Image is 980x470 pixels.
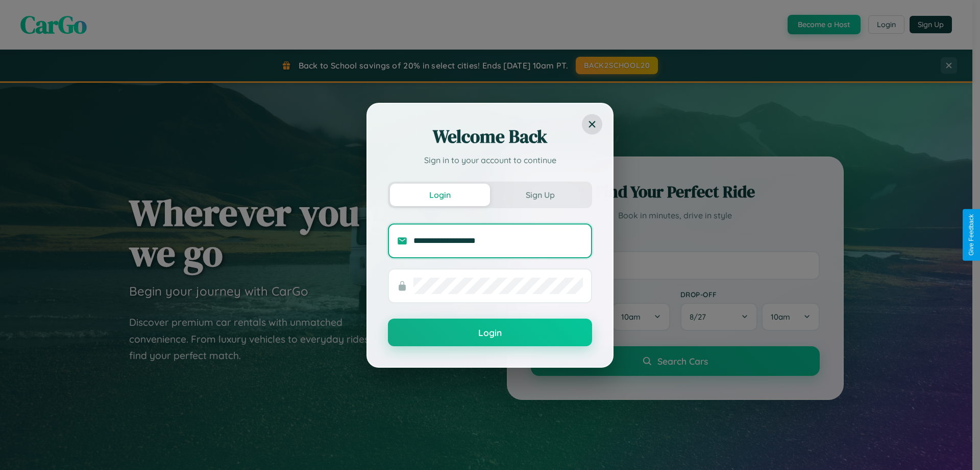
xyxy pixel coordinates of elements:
[388,154,592,166] p: Sign in to your account to continue
[490,184,590,206] button: Sign Up
[388,124,592,149] h2: Welcome Back
[388,319,592,346] button: Login
[390,184,490,206] button: Login
[968,214,975,256] div: Give Feedback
